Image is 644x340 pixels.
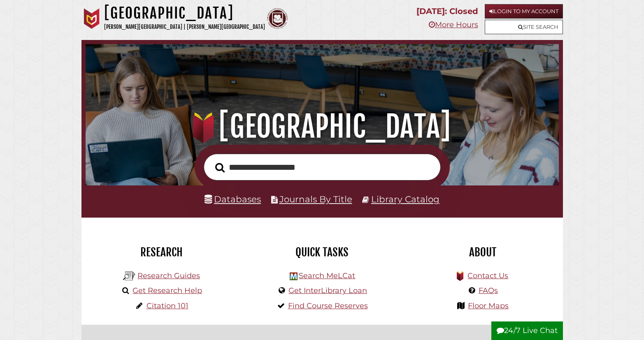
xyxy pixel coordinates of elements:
img: Hekman Library Logo [290,272,298,280]
a: Floor Maps [468,301,509,310]
img: Hekman Library Logo [123,270,135,282]
a: Library Catalog [371,194,439,204]
a: Research Guides [137,271,200,280]
a: More Hours [429,20,478,29]
a: Contact Us [467,271,508,280]
img: Calvin University [81,8,102,29]
h1: [GEOGRAPHIC_DATA] [104,4,265,22]
a: Get InterLibrary Loan [288,286,367,295]
a: Search MeLCat [299,271,355,280]
a: FAQs [479,286,498,295]
h2: About [409,245,557,259]
h2: Quick Tasks [248,245,396,259]
a: Get Research Help [133,286,202,295]
a: Site Search [485,20,563,34]
button: Search [211,160,229,175]
a: Citation 101 [146,301,188,310]
a: Find Course Reserves [288,301,368,310]
h1: [GEOGRAPHIC_DATA] [95,108,549,145]
i: Search [215,162,225,173]
a: Databases [205,194,261,204]
img: Calvin Theological Seminary [267,8,288,29]
p: [DATE]: Closed [416,4,478,19]
a: Journals By Title [279,194,352,204]
p: [PERSON_NAME][GEOGRAPHIC_DATA] | [PERSON_NAME][GEOGRAPHIC_DATA] [104,22,265,32]
h2: Research [88,245,236,259]
a: Login to My Account [485,4,563,19]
